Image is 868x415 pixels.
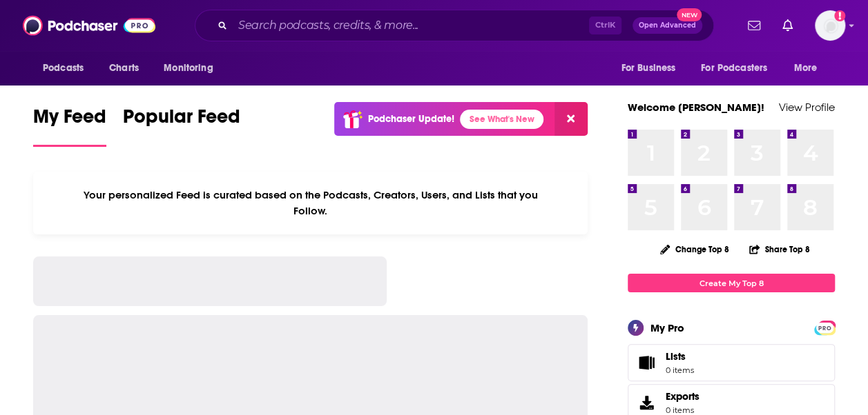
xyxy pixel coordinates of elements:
[701,59,767,78] span: For Podcasters
[123,105,240,136] span: Popular Feed
[109,59,139,78] span: Charts
[33,105,106,136] span: My Feed
[666,390,700,403] span: Exports
[123,105,240,147] a: Popular Feed
[816,323,833,333] span: PRO
[154,55,231,81] button: open menu
[666,350,694,363] span: Lists
[33,172,588,234] div: Your personalized Feed is curated based on the Podcasts, Creators, Users, and Lists that you Follow.
[33,105,106,147] a: My Feed
[33,55,102,81] button: open menu
[834,10,845,21] svg: Add a profile image
[815,10,845,41] span: Logged in as caseya
[633,353,660,372] span: Lists
[628,344,835,381] a: Lists
[633,17,702,34] button: Open AdvancedNew
[195,10,714,41] div: Search podcasts, credits, & more...
[233,14,589,37] input: Search podcasts, credits, & more...
[460,110,543,129] a: See What's New
[589,17,621,34] span: Ctrl K
[666,350,686,363] span: Lists
[164,59,213,78] span: Monitoring
[794,59,818,78] span: More
[784,55,835,81] button: open menu
[779,101,835,114] a: View Profile
[633,393,660,412] span: Exports
[650,321,684,334] div: My Pro
[621,59,675,78] span: For Business
[677,8,702,21] span: New
[23,12,155,39] img: Podchaser - Follow, Share and Rate Podcasts
[368,113,454,125] p: Podchaser Update!
[666,365,694,375] span: 0 items
[816,322,833,332] a: PRO
[815,10,845,41] button: Show profile menu
[692,55,787,81] button: open menu
[639,22,696,29] span: Open Advanced
[628,101,764,114] a: Welcome [PERSON_NAME]!
[777,14,798,37] a: Show notifications dropdown
[815,10,845,41] img: User Profile
[666,405,700,415] span: 0 items
[742,14,766,37] a: Show notifications dropdown
[749,236,811,263] button: Share Top 8
[628,274,835,292] a: Create My Top 8
[652,241,737,258] button: Change Top 8
[43,59,84,78] span: Podcasts
[611,55,693,81] button: open menu
[100,55,147,81] a: Charts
